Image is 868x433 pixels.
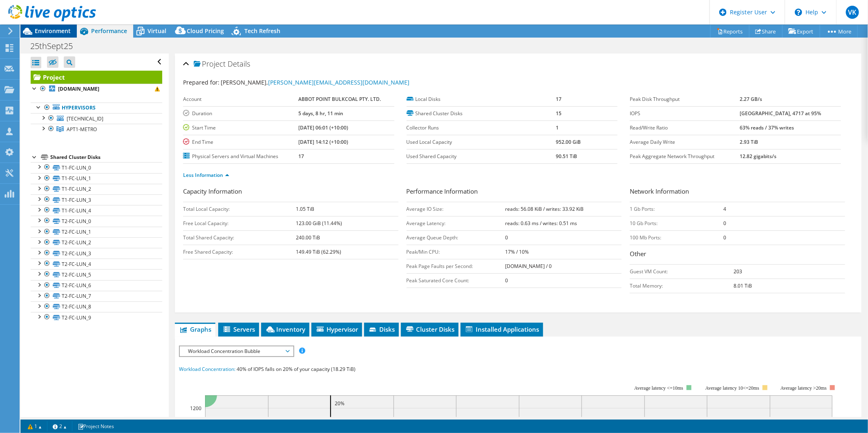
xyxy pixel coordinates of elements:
a: [TECHNICAL_ID] [31,113,162,124]
b: 123.00 GiB (11.44%) [296,220,342,227]
tspan: Average latency <=10ms [634,385,683,391]
b: 8.01 TiB [734,282,752,289]
a: Share [749,25,783,38]
h3: Other [630,249,845,260]
label: Local Disks [407,95,556,103]
b: [DOMAIN_NAME] / 0 [505,263,552,270]
b: 12.82 gigabits/s [740,153,777,160]
text: Average latency >20ms [781,385,827,391]
span: Virtual [148,27,166,35]
div: Shared Cluster Disks [50,152,162,162]
span: Servers [222,325,255,333]
b: 17 [556,96,562,103]
a: Export [782,25,820,38]
a: T1-FC-LUN_4 [31,205,162,216]
span: Performance [91,27,127,35]
a: Hypervisors [31,103,162,113]
svg: \n [795,9,802,16]
label: Account [183,95,298,103]
label: Average Daily Write [630,138,740,146]
h3: Capacity Information [183,187,398,198]
td: Total Shared Capacity: [183,230,296,245]
a: T2-FC-LUN_0 [31,216,162,226]
a: T2-FC-LUN_4 [31,259,162,269]
tspan: Average latency 10<=20ms [705,385,759,391]
label: Shared Cluster Disks [407,109,556,118]
b: ABBOT POINT BULKCOAL PTY. LTD. [298,96,381,103]
label: Physical Servers and Virtual Machines [183,152,298,161]
span: Tech Refresh [244,27,280,35]
span: 40% of IOPS falls on 20% of your capacity (18.29 TiB) [237,366,356,373]
span: Details [228,59,250,69]
label: Start Time [183,124,298,132]
td: Peak Saturated Core Count: [407,273,506,288]
a: T2-FC-LUN_3 [31,248,162,259]
a: T1-FC-LUN_2 [31,184,162,194]
span: Graphs [179,325,211,333]
label: Prepared for: [183,78,219,86]
span: APT1-METRO [67,126,97,133]
b: reads: 0.63 ms / writes: 0.51 ms [505,220,577,227]
td: 10 Gb Ports: [630,216,723,230]
h3: Performance Information [407,187,622,198]
label: Collector Runs [407,124,556,132]
a: More [820,25,858,38]
td: Average Queue Depth: [407,230,506,245]
b: 0 [723,220,726,227]
b: 17 [298,153,304,160]
a: [PERSON_NAME][EMAIL_ADDRESS][DOMAIN_NAME] [268,78,409,86]
a: T1-FC-LUN_0 [31,162,162,173]
td: Peak/Min CPU: [407,245,506,259]
td: Average Latency: [407,216,506,230]
b: 203 [734,268,742,275]
span: Installed Applications [465,325,539,333]
td: 1 Gb Ports: [630,202,723,216]
h3: Network Information [630,187,845,198]
a: T2-FC-LUN_7 [31,291,162,301]
text: 1200 [190,405,201,412]
label: Peak Aggregate Network Throughput [630,152,740,161]
a: T1-FC-LUN_1 [31,173,162,184]
label: End Time [183,138,298,146]
b: 1.05 TiB [296,205,315,212]
td: Free Shared Capacity: [183,245,296,259]
span: Inventory [265,325,305,333]
td: Peak Page Faults per Second: [407,259,506,273]
b: [DOMAIN_NAME] [58,85,99,92]
span: Workload Concentration: [179,366,235,373]
span: Environment [35,27,71,35]
a: T2-FC-LUN_8 [31,301,162,312]
label: Peak Disk Throughput [630,95,740,103]
td: Guest VM Count: [630,264,734,279]
span: Cloud Pricing [187,27,224,35]
b: 15 [556,110,562,117]
b: 240.00 TiB [296,234,320,241]
label: Used Shared Capacity [407,152,556,161]
span: [TECHNICAL_ID] [67,115,103,122]
span: Disks [368,325,395,333]
td: Total Local Capacity: [183,202,296,216]
span: Hypervisor [315,325,358,333]
a: Reports [710,25,749,38]
a: APT1-METRO [31,124,162,134]
b: 17% / 10% [505,248,529,255]
td: Free Local Capacity: [183,216,296,230]
a: 2 [47,421,72,431]
label: IOPS [630,109,740,118]
span: Cluster Disks [405,325,454,333]
td: 100 Mb Ports: [630,230,723,245]
b: 149.49 TiB (62.29%) [296,248,342,255]
label: Duration [183,109,298,118]
b: reads: 56.08 KiB / writes: 33.92 KiB [505,205,584,212]
span: Project [194,60,226,68]
span: VK [846,6,859,19]
b: [DATE] 14:12 (+10:00) [298,138,348,145]
span: [PERSON_NAME], [221,78,409,86]
b: 1 [556,124,559,131]
a: 1 [22,421,47,431]
a: Less Information [183,172,229,179]
b: [DATE] 06:01 (+10:00) [298,124,348,131]
b: 0 [505,234,508,241]
h1: 25thSept25 [27,42,85,51]
a: [DOMAIN_NAME] [31,84,162,94]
